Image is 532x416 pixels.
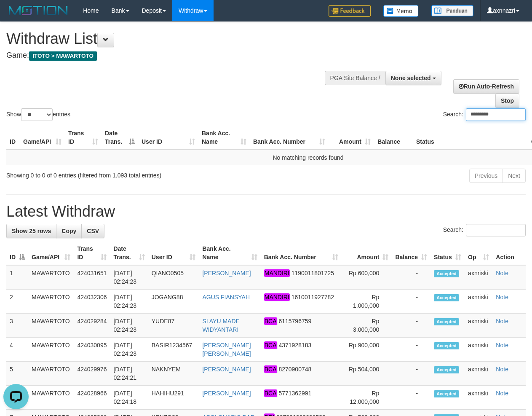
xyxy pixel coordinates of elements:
th: Amount: activate to sort column ascending [342,241,392,265]
th: Op: activate to sort column ascending [465,241,492,265]
th: Date Trans.: activate to sort column descending [102,126,138,150]
td: MAWARTOTO [28,265,74,290]
span: None selected [391,75,431,81]
span: Accepted [434,270,459,277]
label: Show entries [6,108,70,121]
h1: Latest Withdraw [6,203,526,220]
a: Note [496,294,508,301]
th: Bank Acc. Number: activate to sort column ascending [250,126,329,150]
a: SI AYU MADE WIDYANTARI [202,318,239,333]
a: Show 25 rows [6,224,56,238]
td: 1 [6,265,28,290]
button: Open LiveChat chat widget [3,3,29,29]
td: 5 [6,362,28,386]
td: - [392,265,430,290]
td: axnriski [465,314,492,338]
h4: Game: [6,51,346,60]
a: CSV [81,224,104,238]
td: QIANO0505 [148,265,199,290]
th: Game/API: activate to sort column ascending [28,241,74,265]
th: Date Trans.: activate to sort column ascending [110,241,148,265]
td: [DATE] 02:24:23 [110,338,148,362]
th: Balance [374,126,413,150]
a: Note [496,366,508,373]
td: - [392,290,430,314]
a: [PERSON_NAME] [PERSON_NAME] [202,342,251,357]
a: [PERSON_NAME] [202,270,251,276]
img: MOTION_logo.png [6,4,70,17]
td: axnriski [465,290,492,314]
select: Showentries [21,108,53,121]
a: Note [496,318,508,325]
td: Rp 504,000 [342,362,392,386]
th: User ID: activate to sort column ascending [138,126,198,150]
td: Rp 600,000 [342,265,392,290]
td: MAWARTOTO [28,338,74,362]
td: 3 [6,314,28,338]
td: HAHIHU291 [148,386,199,410]
td: NAKNYEM [148,362,199,386]
a: [PERSON_NAME] [202,366,251,373]
a: Note [496,270,508,276]
td: Rp 900,000 [342,338,392,362]
span: Copy 5771362991 to clipboard [278,390,311,397]
label: Search: [443,224,526,236]
th: Bank Acc. Name: activate to sort column ascending [199,241,260,265]
td: 424029976 [74,362,110,386]
td: 424030095 [74,338,110,362]
em: BCA [264,341,277,349]
th: Game/API: activate to sort column ascending [20,126,65,150]
span: Accepted [434,318,459,325]
label: Search: [443,108,526,121]
a: AGUS FIANSYAH [202,294,250,301]
div: Showing 0 to 0 of 0 entries (filtered from 1,093 total entries) [6,168,215,180]
a: Stop [495,94,519,108]
span: Copy 1610011927782 to clipboard [291,294,334,301]
td: 2 [6,290,28,314]
td: 4 [6,338,28,362]
td: Rp 1,000,000 [342,290,392,314]
td: MAWARTOTO [28,362,74,386]
span: Copy 8270900748 to clipboard [278,366,311,373]
td: MAWARTOTO [28,290,74,314]
td: - [392,338,430,362]
td: - [392,386,430,410]
span: Accepted [434,342,459,349]
span: Copy 6115796759 to clipboard [278,318,311,325]
span: Accepted [434,294,459,301]
em: MANDIRI [264,293,290,301]
td: 424029284 [74,314,110,338]
input: Search: [466,224,526,236]
th: Bank Acc. Name: activate to sort column ascending [198,126,250,150]
input: Search: [466,108,526,121]
td: [DATE] 02:24:23 [110,265,148,290]
em: MANDIRI [264,269,290,277]
span: Copy 1190011801725 to clipboard [291,270,334,276]
span: Accepted [434,366,459,373]
img: Button%20Memo.svg [383,5,419,17]
td: BASIR1234567 [148,338,199,362]
span: Show 25 rows [12,228,51,234]
th: Trans ID: activate to sort column ascending [65,126,102,150]
td: MAWARTOTO [28,386,74,410]
h1: Withdraw List [6,30,346,47]
td: 424028966 [74,386,110,410]
a: Next [503,169,526,183]
th: Balance: activate to sort column ascending [392,241,430,265]
th: ID [6,126,20,150]
a: Run Auto-Refresh [453,79,519,94]
img: Feedback.jpg [329,5,371,17]
td: Rp 12,000,000 [342,386,392,410]
span: Copy 4371928183 to clipboard [278,342,311,349]
th: Bank Acc. Number: activate to sort column ascending [261,241,342,265]
td: [DATE] 02:24:18 [110,386,148,410]
td: axnriski [465,386,492,410]
td: [DATE] 02:24:21 [110,362,148,386]
td: Rp 3,000,000 [342,314,392,338]
td: JOGANG88 [148,290,199,314]
td: - [392,362,430,386]
td: axnriski [465,265,492,290]
th: Trans ID: activate to sort column ascending [74,241,110,265]
a: Copy [56,224,82,238]
td: axnriski [465,362,492,386]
